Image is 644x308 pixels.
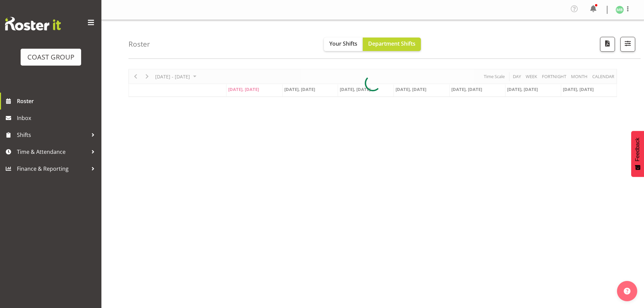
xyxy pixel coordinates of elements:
[620,37,635,52] button: Filter Shifts
[600,37,615,52] button: Download a PDF of the roster according to the set date range.
[17,113,98,123] span: Inbox
[324,38,363,51] button: Your Shifts
[128,40,150,48] h4: Roster
[368,40,415,47] span: Department Shifts
[17,96,98,106] span: Roster
[616,6,624,14] img: mike-bullock1158.jpg
[624,288,630,294] img: help-xxl-2.png
[5,17,61,30] img: Rosterit website logo
[329,40,357,47] span: Your Shifts
[27,52,74,62] div: COAST GROUP
[17,130,88,140] span: Shifts
[17,164,88,174] span: Finance & Reporting
[17,147,88,157] span: Time & Attendance
[363,38,421,51] button: Department Shifts
[635,138,641,161] span: Feedback
[631,131,644,177] button: Feedback - Show survey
